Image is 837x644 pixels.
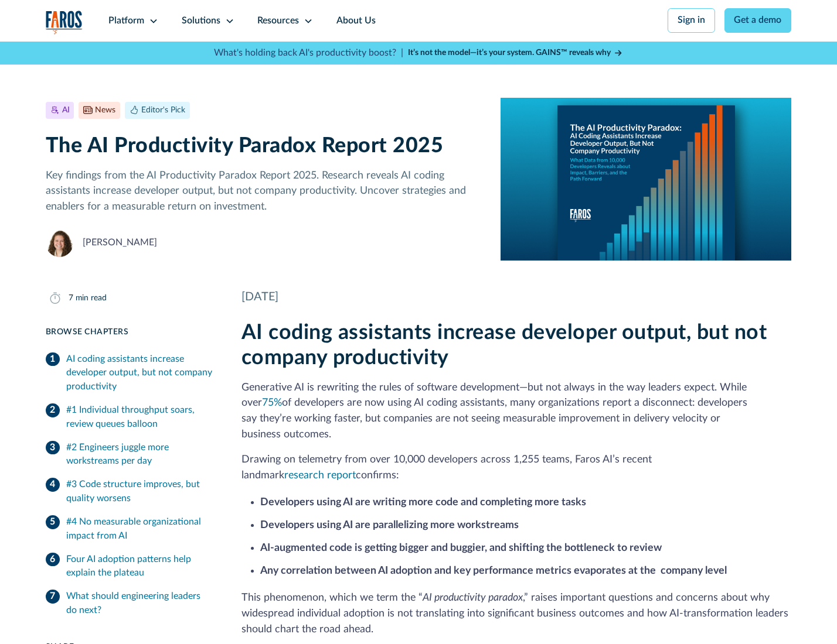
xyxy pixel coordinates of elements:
[46,348,213,399] a: AI coding assistants increase developer output, but not company productivity
[66,590,213,618] div: What should engineering leaders do next?
[66,553,213,581] div: Four AI adoption patterns help explain the plateau
[108,14,144,28] div: Platform
[95,104,115,117] div: News
[66,403,213,431] div: #1 Individual throughput soars, review queues balloon
[46,133,482,159] h1: The AI Productivity Paradox Report 2025
[46,11,83,35] img: Logo of the analytics and reporting company Faros.
[46,511,213,548] a: #4 No measurable organizational impact from AI
[408,47,624,59] a: It’s not the model—it’s your system. GAINS™ reveals why
[724,8,792,33] a: Get a demo
[262,398,282,407] a: 75%
[241,289,792,306] div: [DATE]
[241,452,792,484] p: Drawing on telemetry from over 10,000 developers across 1,255 teams, Faros AI’s recent landmark c...
[46,436,213,474] a: #2 Engineers juggle more workstreams per day
[69,292,73,304] div: 7
[83,236,157,250] div: [PERSON_NAME]
[46,168,482,215] p: Key findings from the AI Productivity Paradox Report 2025. Research reveals AI coding assistants ...
[66,478,213,506] div: #3 Code structure improves, but quality worsens
[76,292,107,304] div: min read
[260,520,519,530] strong: Developers using AI are parallelizing more workstreams
[214,46,403,60] p: What's holding back AI's productivity boost? |
[46,399,213,436] a: #1 Individual throughput soars, review queues balloon
[241,590,792,637] p: This phenomenon, which we term the “ ,” raises important questions and concerns about why widespr...
[66,441,213,469] div: #2 Engineers juggle more workstreams per day
[62,104,70,117] div: AI
[46,473,213,511] a: #3 Code structure improves, but quality worsens
[501,98,791,261] img: A report cover on a blue background. The cover reads:The AI Productivity Paradox: AI Coding Assis...
[46,11,83,35] a: home
[182,14,220,28] div: Solutions
[66,352,213,395] div: AI coding assistants increase developer output, but not company productivity
[141,104,185,117] div: Editor's Pick
[260,543,662,553] strong: AI-augmented code is getting bigger and buggier, and shifting the bottleneck to review
[46,548,213,585] a: Four AI adoption patterns help explain the plateau
[46,326,213,338] div: Browse Chapters
[46,229,74,257] img: Neely Dunlap
[241,320,792,371] h2: AI coding assistants increase developer output, but not company productivity
[46,585,213,622] a: What should engineering leaders do next?
[66,515,213,543] div: #4 No measurable organizational impact from AI
[260,566,727,576] strong: Any correlation between AI adoption and key performance metrics evaporates at the company level
[257,14,299,28] div: Resources
[260,497,586,507] strong: Developers using AI are writing more code and completing more tasks
[423,592,523,602] em: AI productivity paradox
[284,470,356,480] a: research report
[241,380,792,443] p: Generative AI is rewriting the rules of software development—but not always in the way leaders ex...
[668,8,715,33] a: Sign in
[408,49,611,57] strong: It’s not the model—it’s your system. GAINS™ reveals why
